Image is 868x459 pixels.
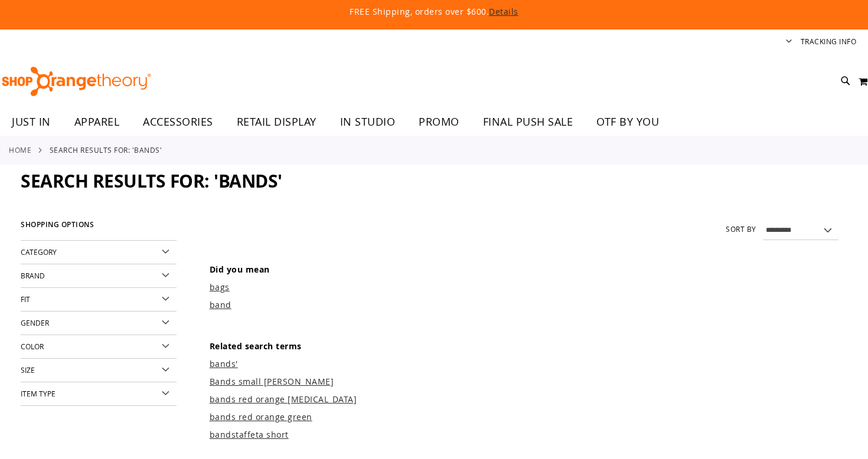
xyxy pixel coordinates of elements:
dt: Did you mean [210,264,847,276]
a: RETAIL DISPLAY [225,109,328,136]
span: OTF BY YOU [596,109,659,135]
span: Fit [21,294,30,304]
span: Item Type [21,389,56,398]
strong: Shopping Options [21,215,177,241]
div: Brand [21,264,177,288]
span: FINAL PUSH SALE [483,109,573,135]
a: ACCESSORIES [131,109,225,136]
a: bags [210,281,230,293]
div: Fit [21,288,177,312]
a: IN STUDIO [328,109,407,136]
a: bands' [210,358,238,369]
strong: Search results for: 'bands' [50,145,162,155]
span: Brand [21,271,45,280]
a: bands red orange green [210,411,312,422]
a: band [210,299,231,310]
span: APPAREL [74,109,120,135]
a: OTF BY YOU [585,109,671,136]
a: Bands small [PERSON_NAME] [210,376,334,387]
span: IN STUDIO [340,109,396,135]
span: Category [21,247,57,257]
a: APPAREL [63,109,132,136]
span: RETAIL DISPLAY [237,109,316,135]
div: Item Type [21,382,177,406]
div: Category [21,241,177,264]
div: Color [21,335,177,359]
button: Account menu [786,37,792,48]
p: FREE Shipping, orders over $600. [80,6,788,18]
a: bandstaffeta short [210,429,289,440]
span: PROMO [419,109,459,135]
span: JUST IN [12,109,51,135]
span: Gender [21,318,49,327]
a: Home [9,145,31,155]
div: Size [21,359,177,382]
span: ACCESSORIES [143,109,213,135]
span: Color [21,342,44,351]
label: Sort By [726,224,756,234]
span: Search results for: 'bands' [21,169,282,193]
dt: Related search terms [210,340,847,352]
a: Tracking Info [801,37,857,47]
span: Size [21,365,35,375]
a: bands red orange [MEDICAL_DATA] [210,394,357,405]
div: Gender [21,312,177,335]
a: PROMO [407,109,471,136]
a: Details [489,6,518,17]
a: FINAL PUSH SALE [471,109,585,136]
